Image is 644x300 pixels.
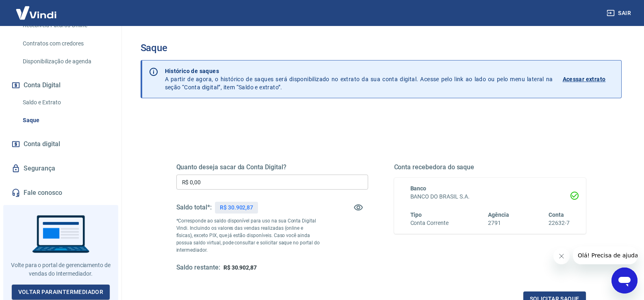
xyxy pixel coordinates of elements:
h6: 2791 [488,219,509,227]
h6: Conta Corrente [410,219,449,227]
span: Olá! Precisa de ajuda? [5,6,68,12]
a: Disponibilização de agenda [20,53,112,70]
a: Saldo e Extrato [20,94,112,111]
span: Tipo [410,212,422,218]
span: Conta digital [24,138,60,150]
p: R$ 30.902,87 [220,203,253,212]
h3: Saque [141,42,622,54]
span: Agência [488,212,509,218]
a: Contratos com credores [20,35,112,52]
button: Conta Digital [10,76,112,94]
a: Saque [20,112,112,129]
h6: 22632-7 [549,219,570,227]
iframe: Mensagem da empresa [573,246,637,264]
h5: Conta recebedora do saque [394,163,586,171]
iframe: Botão para abrir a janela de mensagens [611,268,637,294]
a: Fale conosco [10,184,112,202]
h6: BANCO DO BRASIL S.A. [410,192,570,201]
a: Conta digital [10,135,112,153]
a: Segurança [10,160,112,177]
iframe: Fechar mensagem [553,248,570,264]
p: Histórico de saques [165,67,553,75]
img: Vindi [10,0,63,25]
button: Sair [605,6,634,21]
p: Acessar extrato [563,75,606,83]
h5: Saldo restante: [176,263,220,272]
a: Voltar paraIntermediador [12,285,110,300]
a: Acessar extrato [563,67,615,91]
span: R$ 30.902,87 [223,264,257,271]
span: Banco [410,185,427,192]
h5: Saldo total*: [176,203,212,212]
p: A partir de agora, o histórico de saques será disponibilizado no extrato da sua conta digital. Ac... [165,67,553,91]
p: *Corresponde ao saldo disponível para uso na sua Conta Digital Vindi. Incluindo os valores das ve... [176,217,320,254]
h5: Quanto deseja sacar da Conta Digital? [176,163,368,171]
span: Conta [549,212,564,218]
